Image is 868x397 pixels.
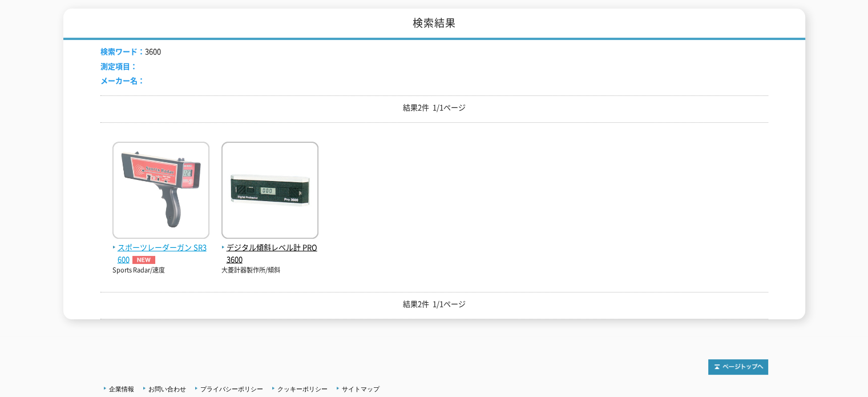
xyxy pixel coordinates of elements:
li: 3600 [100,46,161,58]
span: デジタル傾斜レベル計 PRO3600 [221,242,318,266]
a: スポーツレーダーガン SR3600NEW [112,230,209,265]
p: 結果2件 1/1ページ [100,102,768,114]
p: Sports Radar/速度 [112,266,209,275]
span: メーカー名： [100,75,145,86]
img: SR3600 [112,142,209,242]
img: PRO3600 [221,142,318,242]
a: 企業情報 [109,386,134,392]
h1: 検索結果 [63,9,805,40]
img: トップページへ [708,359,768,375]
span: 測定項目： [100,61,138,71]
span: スポーツレーダーガン SR3600 [112,242,209,266]
a: プライバシーポリシー [200,386,263,392]
a: クッキーポリシー [277,386,328,392]
a: デジタル傾斜レベル計 PRO3600 [221,230,318,265]
a: サイトマップ [342,386,380,392]
p: 大菱計器製作所/傾斜 [221,266,318,275]
img: NEW [130,256,158,264]
p: 結果2件 1/1ページ [100,298,768,310]
span: 検索ワード： [100,46,145,57]
a: お問い合わせ [148,386,186,392]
